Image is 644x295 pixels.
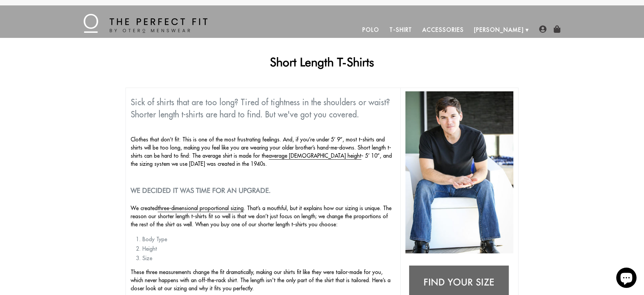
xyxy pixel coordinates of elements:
li: Body Type [142,235,396,243]
inbox-online-store-chat: Shopify online store chat [614,268,639,290]
li: Height [142,245,396,253]
img: shorter length t shirts [405,91,513,253]
img: user-account-icon.png [539,25,547,33]
a: [PERSON_NAME] [469,22,529,38]
li: Size [142,254,396,262]
h1: Short Length T-Shirts [126,55,519,69]
p: Clothes that don’t fit: This is one of the most frustrating feelings. And, if you’re under 5’ 9”,... [131,135,396,168]
span: Sick of shirts that are too long? Tired of tightness in the shoulders or waist? Shorter length t-... [131,97,390,119]
a: Polo [357,22,384,38]
img: The Perfect Fit - by Otero Menswear - Logo [84,14,207,33]
a: T-Shirt [384,22,417,38]
img: shopping-bag-icon.png [553,25,561,33]
p: These three measurements change the fit dramatically, making our shirts fit like they were tailor... [131,268,396,292]
a: Accessories [417,22,469,38]
a: three-dimensional proportional sizing [158,205,244,212]
p: We created . That’s a mouthful, but it explains how our sizing is unique. The reason our shorter ... [131,204,396,228]
h2: We decided it was time for an upgrade. [131,186,396,195]
a: average [DEMOGRAPHIC_DATA] height [269,152,361,160]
